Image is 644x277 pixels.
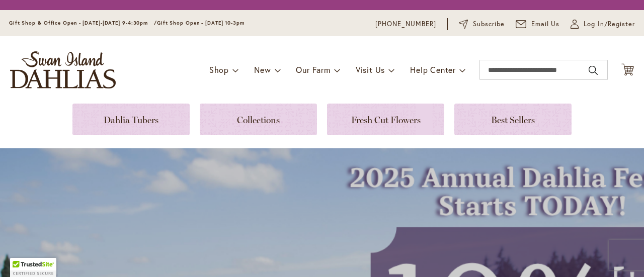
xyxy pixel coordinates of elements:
[516,19,560,29] a: Email Us
[410,64,456,75] span: Help Center
[9,20,157,26] span: Gift Shop & Office Open - [DATE]-[DATE] 9-4:30pm /
[571,19,635,29] a: Log In/Register
[531,19,560,29] span: Email Us
[584,19,635,29] span: Log In/Register
[459,19,505,29] a: Subscribe
[10,51,116,88] a: store logo
[375,19,436,29] a: [PHONE_NUMBER]
[209,64,229,75] span: Shop
[157,20,245,26] span: Gift Shop Open - [DATE] 10-3pm
[10,258,56,277] div: TrustedSite Certified
[296,64,330,75] span: Our Farm
[254,64,271,75] span: New
[473,19,505,29] span: Subscribe
[356,64,385,75] span: Visit Us
[589,62,598,78] button: Search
